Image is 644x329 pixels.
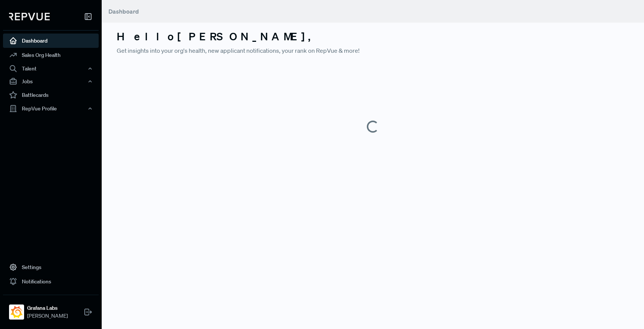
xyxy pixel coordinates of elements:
[27,304,68,312] strong: Grafana Labs
[117,46,629,55] p: Get insights into your org's health, new applicant notifications, your rank on RepVue & more!
[108,8,139,15] span: Dashboard
[27,312,68,320] span: [PERSON_NAME]
[11,306,23,318] img: Grafana Labs
[3,88,99,102] a: Battlecards
[3,75,99,88] button: Jobs
[3,62,99,75] button: Talent
[3,274,99,289] a: Notifications
[3,34,99,48] a: Dashboard
[3,260,99,274] a: Settings
[9,13,50,20] img: RepVue
[117,30,629,43] h3: Hello [PERSON_NAME] ,
[3,48,99,62] a: Sales Org Health
[3,295,99,323] a: Grafana LabsGrafana Labs[PERSON_NAME]
[3,102,99,115] button: RepVue Profile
